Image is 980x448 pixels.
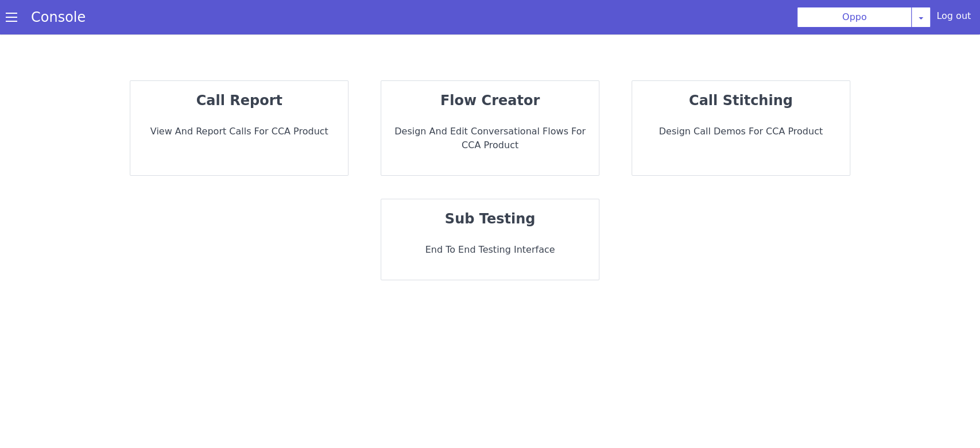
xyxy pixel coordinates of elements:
[445,211,536,227] strong: sub testing
[689,92,793,109] strong: call stitching
[140,125,339,138] p: View and report calls for CCA Product
[196,92,282,109] strong: call report
[641,125,840,138] p: Design call demos for CCA Product
[936,9,971,28] div: Log out
[17,9,99,25] a: Console
[797,7,912,28] button: Oppo
[390,243,590,257] p: End to End Testing Interface
[390,125,590,152] p: Design and Edit Conversational flows for CCA Product
[440,92,540,109] strong: flow creator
